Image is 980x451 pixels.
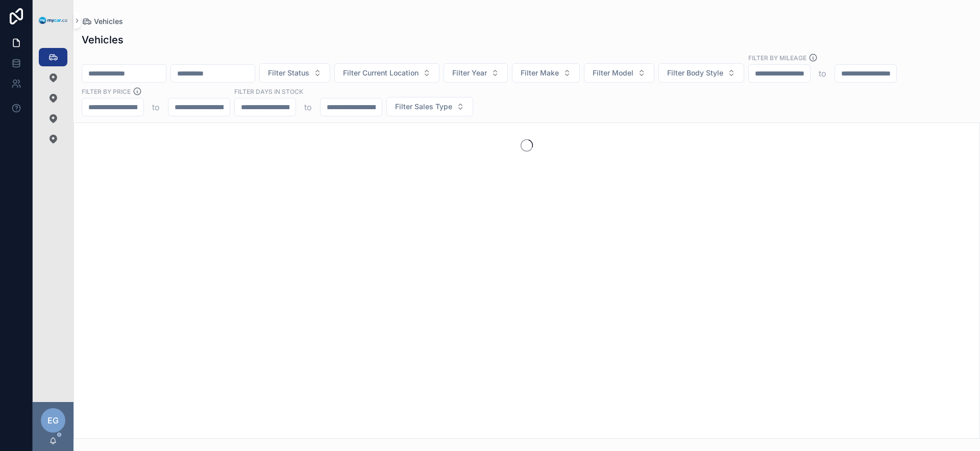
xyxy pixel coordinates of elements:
[82,33,124,47] h1: Vehicles
[819,67,826,80] p: to
[33,41,73,161] div: scrollable content
[47,414,59,427] span: EG
[39,17,67,24] img: App logo
[343,68,419,78] span: Filter Current Location
[234,87,303,96] label: Filter Days In Stock
[82,87,131,96] label: FILTER BY PRICE
[748,53,806,62] label: Filter By Mileage
[584,63,654,83] button: Select Button
[268,68,309,78] span: Filter Status
[658,63,744,83] button: Select Button
[521,68,559,78] span: Filter Make
[94,16,123,27] span: Vehicles
[334,63,439,83] button: Select Button
[444,63,508,83] button: Select Button
[82,16,123,27] a: Vehicles
[667,68,723,78] span: Filter Body Style
[395,102,452,112] span: Filter Sales Type
[386,97,473,116] button: Select Button
[452,68,487,78] span: Filter Year
[152,101,160,113] p: to
[259,63,330,83] button: Select Button
[593,68,633,78] span: Filter Model
[304,101,312,113] p: to
[512,63,580,83] button: Select Button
